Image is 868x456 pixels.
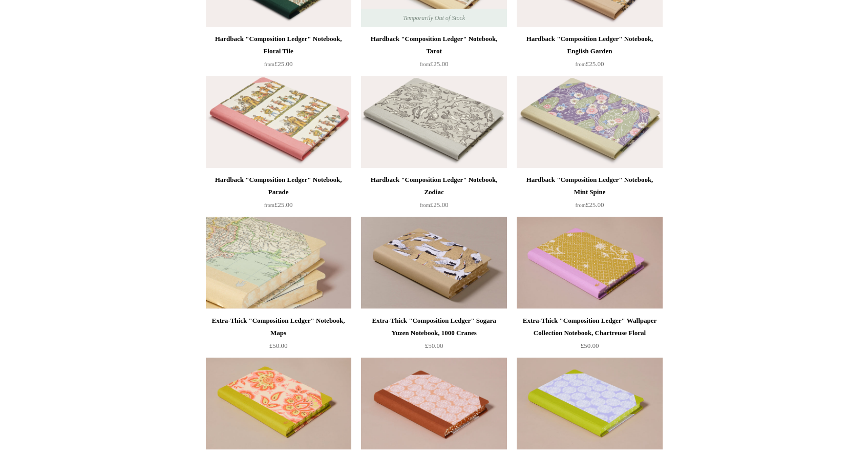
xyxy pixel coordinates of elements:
div: Hardback "Composition Ledger" Notebook, Zodiac [364,174,504,198]
a: Hardback "Composition Ledger" Notebook, Zodiac Hardback "Composition Ledger" Notebook, Zodiac [361,76,506,168]
span: £50.00 [581,342,599,349]
img: Extra-Thick "Composition Ledger" Wallpaper Collection Notebook, Chartreuse Floral [517,217,662,309]
a: Extra-Thick "Composition Ledger" Wallpaper Collection Notebook, Chartreuse Floral Extra-Thick "Co... [517,217,662,309]
div: Hardback "Composition Ledger" Notebook, Mint Spine [519,174,660,198]
img: Extra-Thick "Composition Ledger" Washi Notebook, Caramel [361,358,506,450]
div: Extra-Thick "Composition Ledger" Sogara Yuzen Notebook, 1000 Cranes [364,315,504,339]
a: Hardback "Composition Ledger" Notebook, Mint Spine Hardback "Composition Ledger" Notebook, Mint S... [517,76,662,168]
div: Hardback "Composition Ledger" Notebook, English Garden [519,33,660,57]
img: Hardback "Composition Ledger" Notebook, Parade [206,76,351,168]
span: from [576,61,586,67]
a: Extra-Thick "Composition Ledger" Washi Notebook, Caramel Extra-Thick "Composition Ledger" Washi N... [361,358,506,450]
div: Extra-Thick "Composition Ledger" Notebook, Maps [208,315,349,339]
img: Extra-Thick "Composition Ledger" Washi Notebook, Lilac [517,358,662,450]
a: Hardback "Composition Ledger" Notebook, Zodiac from£25.00 [361,174,506,216]
span: from [420,61,430,67]
a: Extra-Thick "Composition Ledger" Wallpaper Collection Notebook, Chartreuse Floral £50.00 [517,315,662,357]
img: Hardback "Composition Ledger" Notebook, Zodiac [361,76,506,168]
a: Hardback "Composition Ledger" Notebook, Parade Hardback "Composition Ledger" Notebook, Parade [206,76,351,168]
a: Extra-Thick "Composition Ledger" Wallpaper Collection Notebook, Tropical Paisley Extra-Thick "Com... [206,358,351,450]
img: Extra-Thick "Composition Ledger" Wallpaper Collection Notebook, Tropical Paisley [206,358,351,450]
div: Hardback "Composition Ledger" Notebook, Parade [208,174,349,198]
span: £25.00 [420,60,449,68]
span: Temporarily Out of Stock [393,9,475,27]
a: Extra-Thick "Composition Ledger" Sogara Yuzen Notebook, 1000 Cranes Extra-Thick "Composition Ledg... [361,217,506,309]
div: Hardback "Composition Ledger" Notebook, Floral Tile [208,33,349,57]
a: Hardback "Composition Ledger" Notebook, Mint Spine from£25.00 [517,174,662,216]
span: £25.00 [264,201,293,209]
div: Extra-Thick "Composition Ledger" Wallpaper Collection Notebook, Chartreuse Floral [519,315,660,339]
span: from [576,202,586,208]
span: £25.00 [576,60,604,68]
span: from [264,202,274,208]
a: Extra-Thick "Composition Ledger" Notebook, Maps Extra-Thick "Composition Ledger" Notebook, Maps [206,217,351,309]
span: £25.00 [576,201,604,209]
span: from [420,202,430,208]
a: Extra-Thick "Composition Ledger" Washi Notebook, Lilac Extra-Thick "Composition Ledger" Washi Not... [517,358,662,450]
span: £25.00 [264,60,293,68]
img: Extra-Thick "Composition Ledger" Sogara Yuzen Notebook, 1000 Cranes [361,217,506,309]
img: Extra-Thick "Composition Ledger" Notebook, Maps [206,217,351,309]
a: Extra-Thick "Composition Ledger" Notebook, Maps £50.00 [206,315,351,357]
span: £50.00 [425,342,443,349]
a: Hardback "Composition Ledger" Notebook, English Garden from£25.00 [517,33,662,75]
span: from [264,61,274,67]
a: Hardback "Composition Ledger" Notebook, Tarot from£25.00 [361,33,506,75]
img: Hardback "Composition Ledger" Notebook, Mint Spine [517,76,662,168]
span: £25.00 [420,201,449,209]
a: Hardback "Composition Ledger" Notebook, Floral Tile from£25.00 [206,33,351,75]
div: Hardback "Composition Ledger" Notebook, Tarot [364,33,504,57]
a: Extra-Thick "Composition Ledger" Sogara Yuzen Notebook, 1000 Cranes £50.00 [361,315,506,357]
span: £50.00 [269,342,288,349]
a: Hardback "Composition Ledger" Notebook, Parade from£25.00 [206,174,351,216]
